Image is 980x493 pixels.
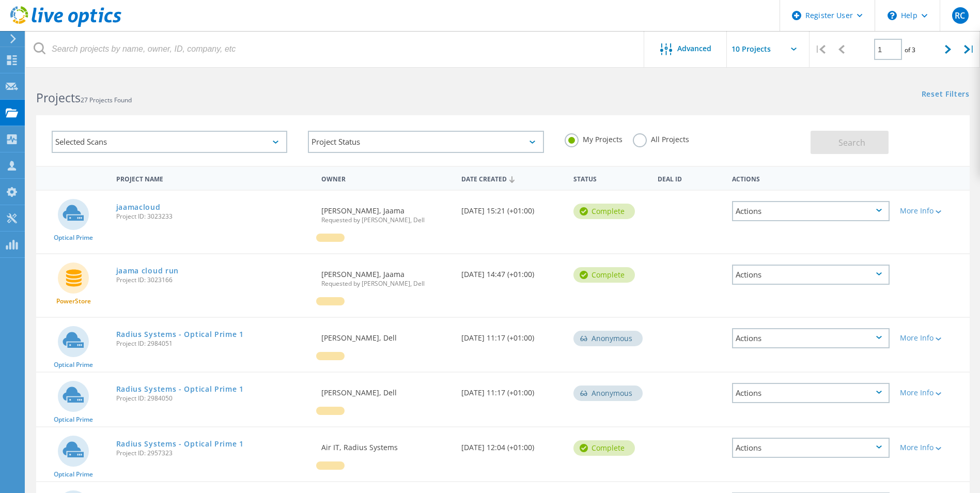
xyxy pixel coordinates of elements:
[811,131,889,154] button: Search
[456,254,568,288] div: [DATE] 14:47 (+01:00)
[316,254,456,297] div: [PERSON_NAME], Jaama
[905,45,915,54] span: of 3
[652,168,727,188] div: Deal Id
[573,267,635,283] div: Complete
[308,131,543,153] div: Project Status
[316,427,456,461] div: Air IT, Radius Systems
[316,191,456,234] div: [PERSON_NAME], Jaama
[900,444,965,451] div: More Info
[316,318,456,352] div: [PERSON_NAME], Dell
[456,191,568,225] div: [DATE] 15:21 (+01:00)
[316,168,456,188] div: Owner
[111,168,317,188] div: Project Name
[732,438,890,458] div: Actions
[900,334,965,342] div: More Info
[732,328,890,348] div: Actions
[54,471,93,477] span: Optical Prime
[116,267,179,274] a: jaama cloud run
[456,168,568,188] div: Date Created
[54,235,93,241] span: Optical Prime
[56,298,91,304] span: PowerStore
[116,213,312,220] span: Project ID: 3023233
[810,31,831,68] div: |
[955,11,965,20] span: RC
[888,11,897,20] svg: \n
[116,386,244,393] a: Radius Systems - Optical Prime 1
[81,96,132,104] span: 27 Projects Found
[321,217,451,223] span: Requested by [PERSON_NAME], Dell
[10,22,121,29] a: Live Optics Dashboard
[52,131,287,153] div: Selected Scans
[568,168,652,188] div: Status
[116,341,312,347] span: Project ID: 2984051
[922,90,970,99] a: Reset Filters
[116,204,161,211] a: jaamacloud
[456,427,568,461] div: [DATE] 12:04 (+01:00)
[838,137,865,148] span: Search
[54,362,93,368] span: Optical Prime
[456,373,568,407] div: [DATE] 11:17 (+01:00)
[116,331,244,338] a: Radius Systems - Optical Prime 1
[26,31,645,67] input: Search projects by name, owner, ID, company, etc
[316,373,456,407] div: [PERSON_NAME], Dell
[116,395,312,402] span: Project ID: 2984050
[959,31,980,68] div: |
[36,89,81,106] b: Projects
[677,45,711,52] span: Advanced
[321,281,451,287] span: Requested by [PERSON_NAME], Dell
[116,450,312,456] span: Project ID: 2957323
[633,133,689,143] label: All Projects
[727,168,895,188] div: Actions
[54,417,93,423] span: Optical Prime
[573,386,643,401] div: Anonymous
[573,204,635,219] div: Complete
[900,389,965,396] div: More Info
[732,201,890,221] div: Actions
[456,318,568,352] div: [DATE] 11:17 (+01:00)
[573,331,643,346] div: Anonymous
[732,383,890,403] div: Actions
[565,133,623,143] label: My Projects
[116,277,312,283] span: Project ID: 3023166
[732,265,890,285] div: Actions
[116,440,244,448] a: Radius Systems - Optical Prime 1
[900,207,965,214] div: More Info
[573,440,635,456] div: Complete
